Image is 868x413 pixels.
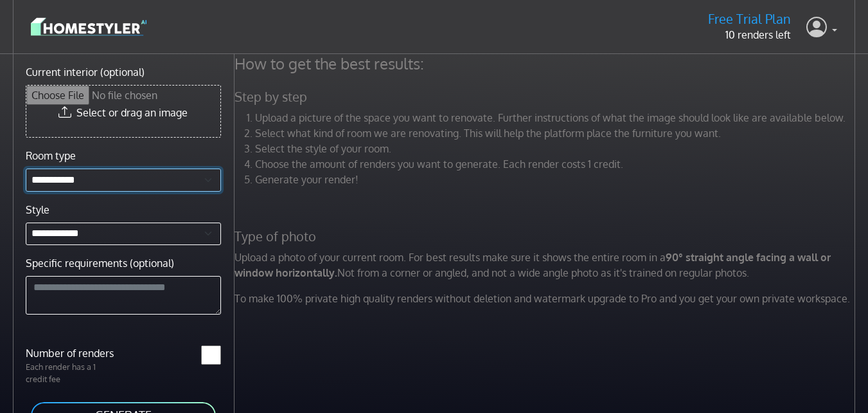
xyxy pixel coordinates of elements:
li: Select the style of your room. [255,141,858,156]
p: Upload a photo of your current room. For best results make sure it shows the entire room in a Not... [227,250,866,280]
label: Style [26,202,49,217]
img: logo-3de290ba35641baa71223ecac5eacb59cb85b4c7fdf211dc9aaecaaee71ea2f8.svg [31,15,146,38]
h5: Step by step [227,89,866,105]
li: Choose the amount of renders you want to generate. Each render costs 1 credit. [255,156,858,172]
strong: 90° straight angle facing a wall or window horizontally. [235,251,831,279]
label: Current interior (optional) [26,64,145,80]
label: Number of renders [18,345,123,361]
li: Generate your render! [255,172,858,187]
li: Select what kind of room we are renovating. This will help the platform place the furniture you w... [255,125,858,141]
label: Room type [26,148,76,163]
h4: How to get the best results: [227,54,866,73]
label: Specific requirements (optional) [26,255,174,271]
p: Each render has a 1 credit fee [18,361,123,385]
h5: Free Trial Plan [708,11,791,27]
p: To make 100% private high quality renders without deletion and watermark upgrade to Pro and you g... [227,291,866,306]
p: 10 renders left [708,27,791,42]
li: Upload a picture of the space you want to renovate. Further instructions of what the image should... [255,110,858,125]
h5: Type of photo [227,228,866,244]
